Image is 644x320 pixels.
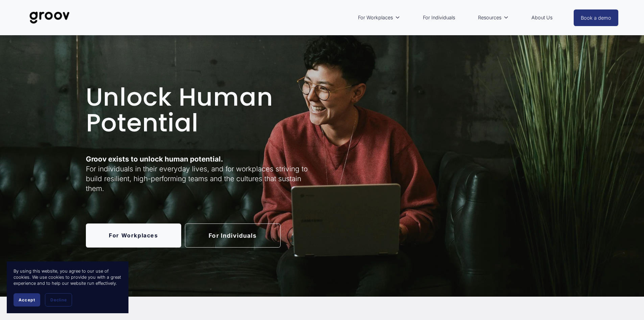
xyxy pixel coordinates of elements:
[14,293,40,306] button: Accept
[26,6,73,29] img: Groov | Unlock Human Potential at Work and in Life
[86,223,182,248] a: For Workplaces
[185,223,281,248] a: For Individuals
[420,10,458,25] a: For Individuals
[528,10,556,25] a: About Us
[355,10,404,25] a: folder dropdown
[7,261,128,313] section: Cookie banner
[86,84,320,135] h1: Unlock Human Potential
[14,268,122,286] p: By using this website, you agree to our use of cookies. We use cookies to provide you with a grea...
[475,10,512,25] a: folder dropdown
[358,13,393,22] span: For Workplaces
[574,9,618,26] a: Book a demo
[45,293,72,306] button: Decline
[50,297,67,302] span: Decline
[86,155,223,163] strong: Groov exists to unlock human potential.
[86,154,320,194] p: For individuals in their everyday lives, and for workplaces striving to build resilient, high-per...
[478,13,501,22] span: Resources
[19,297,35,302] span: Accept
